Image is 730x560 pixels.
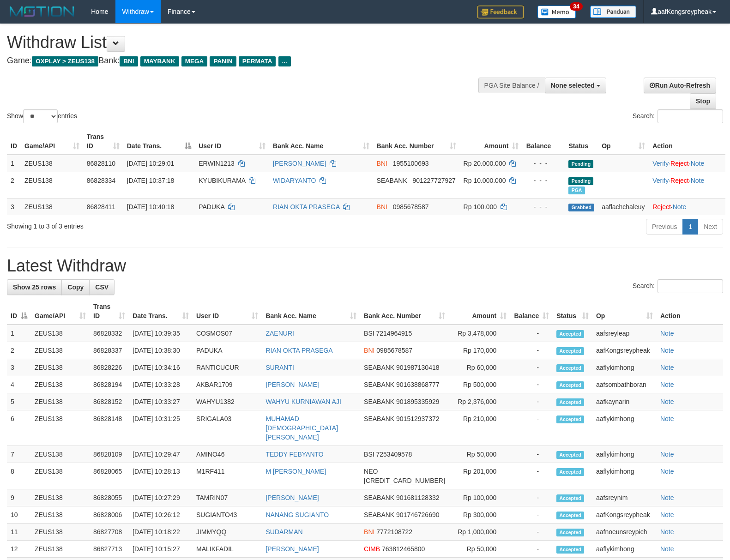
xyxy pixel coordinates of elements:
[193,506,262,524] td: SUGIANTO43
[396,494,439,501] span: Copy 901681128332 to clipboard
[7,172,21,198] td: 2
[210,56,236,66] span: PANIN
[449,342,510,359] td: Rp 170,000
[670,177,689,184] a: Reject
[592,446,657,463] td: aaflykimhong
[89,279,115,295] a: CSV
[265,494,319,501] a: [PERSON_NAME]
[364,347,374,354] span: BNI
[660,347,674,354] a: Note
[592,463,657,489] td: aaflykimhong
[649,172,725,198] td: · ·
[556,347,584,355] span: Accepted
[199,177,245,184] span: KYUBIKURAMA
[376,451,412,458] span: Copy 7253409578 to clipboard
[7,33,477,52] h1: Withdraw List
[7,446,31,463] td: 7
[87,203,115,211] span: 86828411
[660,364,674,371] a: Note
[633,109,723,123] label: Search:
[364,545,380,553] span: CIMB
[129,325,193,342] td: [DATE] 10:39:35
[90,298,129,325] th: Trans ID: activate to sort column ascending
[592,524,657,541] td: aafnoeunsreypich
[364,364,394,371] span: SEABANK
[556,398,584,406] span: Accepted
[90,524,129,541] td: 86827708
[127,160,174,167] span: [DATE] 10:29:01
[265,347,332,354] a: RIAN OKTA PRASEGA
[556,494,584,502] span: Accepted
[652,160,669,167] a: Verify
[691,177,705,184] a: Note
[195,128,269,155] th: User ID: activate to sort column ascending
[32,56,98,66] span: OXPLAY > ZEUS138
[23,109,58,123] select: Showentries
[262,298,360,325] th: Bank Acc. Name: activate to sort column ascending
[7,279,62,295] a: Show 25 rows
[649,198,725,215] td: ·
[31,376,90,393] td: ZEUS138
[31,506,90,524] td: ZEUS138
[83,128,123,155] th: Trans ID: activate to sort column ascending
[660,494,674,501] a: Note
[129,342,193,359] td: [DATE] 10:38:30
[477,6,524,18] img: Feedback.jpg
[31,489,90,506] td: ZEUS138
[377,160,387,167] span: BNI
[657,298,723,325] th: Action
[193,342,262,359] td: PADUKA
[522,128,565,155] th: Balance
[510,506,553,524] td: -
[7,218,297,231] div: Showing 1 to 3 of 3 entries
[193,376,262,393] td: AKBAR1709
[658,109,723,123] input: Search:
[449,506,510,524] td: Rp 300,000
[412,177,455,184] span: Copy 901227727927 to clipboard
[649,128,725,155] th: Action
[364,381,394,388] span: SEABANK
[393,160,429,167] span: Copy 1955100693 to clipboard
[526,202,561,211] div: - - -
[129,524,193,541] td: [DATE] 10:18:22
[556,468,584,476] span: Accepted
[123,128,195,155] th: Date Trans.: activate to sort column descending
[568,160,593,168] span: Pending
[592,376,657,393] td: aafsombathboran
[526,159,561,168] div: - - -
[510,342,553,359] td: -
[90,489,129,506] td: 86828055
[464,203,497,211] span: Rp 100.000
[7,325,31,342] td: 1
[556,529,584,536] span: Accepted
[660,415,674,422] a: Note
[90,463,129,489] td: 86828065
[510,298,553,325] th: Balance: activate to sort column ascending
[273,160,326,167] a: [PERSON_NAME]
[660,528,674,536] a: Note
[393,203,429,211] span: Copy 0985678587 to clipboard
[7,56,477,66] h4: Game: Bank:
[460,128,523,155] th: Amount: activate to sort column ascending
[193,541,262,558] td: MALIKFADIL
[31,541,90,558] td: ZEUS138
[7,463,31,489] td: 8
[193,359,262,376] td: RANTICUCUR
[510,524,553,541] td: -
[364,451,374,458] span: BSI
[7,489,31,506] td: 9
[670,160,689,167] a: Reject
[376,330,412,337] span: Copy 7214964915 to clipboard
[7,128,21,155] th: ID
[364,468,378,475] span: NEO
[364,528,374,536] span: BNI
[396,398,439,405] span: Copy 901895335929 to clipboard
[90,342,129,359] td: 86828337
[449,376,510,393] td: Rp 500,000
[373,128,460,155] th: Bank Acc. Number: activate to sort column ascending
[31,446,90,463] td: ZEUS138
[95,283,109,291] span: CSV
[7,393,31,410] td: 5
[464,177,506,184] span: Rp 10.000.000
[556,364,584,372] span: Accepted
